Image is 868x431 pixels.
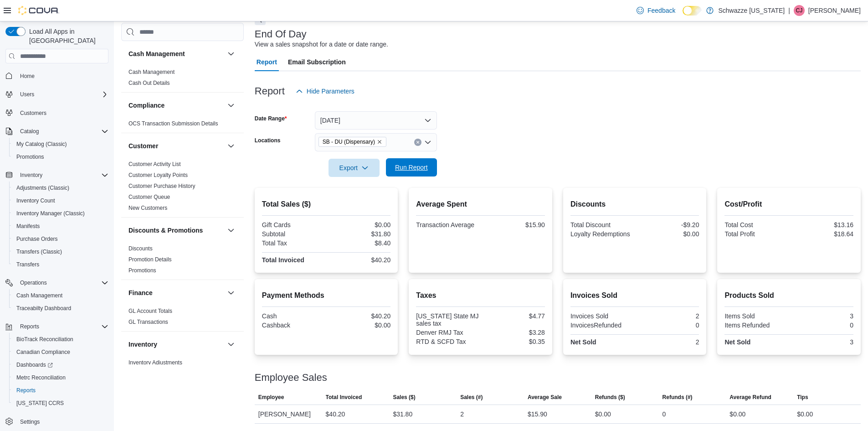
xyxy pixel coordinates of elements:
[16,170,108,181] span: Inventory
[570,322,633,329] div: InvoicesRefunded
[13,334,77,345] a: BioTrack Reconciliation
[226,48,236,59] button: Cash Management
[334,159,374,177] span: Export
[796,5,803,16] span: CJ
[226,140,236,151] button: Customer
[121,118,244,133] div: Compliance
[683,6,702,16] input: Dark Mode
[16,89,108,100] span: Users
[128,79,170,87] span: Cash Out Details
[9,289,112,302] button: Cash Management
[9,220,112,233] button: Manifests
[16,210,85,217] span: Inventory Manager (Classic)
[16,153,44,161] span: Promotions
[255,29,307,40] h3: End Of Day
[329,159,380,177] button: Export
[307,87,354,96] span: Hide Parameters
[128,101,164,110] h3: Compliance
[13,303,108,314] span: Traceabilty Dashboard
[724,221,787,228] div: Total Cost
[128,80,170,86] a: Cash Out Details
[128,68,175,76] span: Cash Management
[9,384,112,397] button: Reports
[128,226,203,235] h3: Discounts & Promotions
[460,394,483,401] span: Sales (#)
[395,163,428,172] span: Run Report
[637,338,699,346] div: 2
[128,141,158,151] h3: Customer
[13,347,108,358] span: Canadian Compliance
[13,259,108,270] span: Transfers
[9,245,112,258] button: Transfers (Classic)
[791,312,853,320] div: 3
[128,171,188,179] span: Customer Loyalty Points
[416,338,478,345] div: RTD & SCFD Tax
[2,320,112,333] button: Reports
[724,199,853,210] h2: Cost/Profit
[797,394,808,401] span: Tips
[647,6,675,15] span: Feedback
[416,329,478,336] div: Denver RMJ Tax
[570,199,699,210] h2: Discounts
[328,230,390,238] div: $31.80
[724,230,787,238] div: Total Profit
[13,182,73,193] a: Adjustments (Classic)
[20,109,46,117] span: Customers
[16,416,108,427] span: Settings
[13,246,66,257] a: Transfers (Classic)
[20,279,47,286] span: Operations
[797,409,813,420] div: $0.00
[16,126,42,137] button: Catalog
[16,223,40,230] span: Manifests
[683,16,683,16] span: Dark Mode
[13,234,108,244] span: Purchase Orders
[570,230,633,238] div: Loyalty Redemptions
[262,322,324,329] div: Cashback
[16,348,70,356] span: Canadian Compliance
[128,161,181,167] a: Customer Activity List
[262,230,324,238] div: Subtotal
[16,170,46,181] button: Inventory
[328,221,390,228] div: $0.00
[128,120,218,127] a: OCS Transaction Submission Details
[257,53,277,71] span: Report
[13,182,108,193] span: Adjustments (Classic)
[528,409,547,420] div: $15.90
[416,199,545,210] h2: Average Spent
[226,100,236,111] button: Compliance
[808,5,861,16] p: [PERSON_NAME]
[323,137,375,146] span: SB - DU (Dispensary)
[2,125,112,138] button: Catalog
[128,256,172,263] span: Promotion Details
[128,245,153,252] span: Discounts
[20,73,35,80] span: Home
[16,235,58,243] span: Purchase Orders
[128,69,175,75] a: Cash Management
[16,140,67,148] span: My Catalog (Classic)
[570,290,699,301] h2: Invoices Sold
[128,120,218,127] span: OCS Transaction Submission Details
[128,340,157,349] h3: Inventory
[128,141,224,151] button: Customer
[13,139,71,150] a: My Catalog (Classic)
[128,308,172,314] a: GL Account Totals
[386,158,437,177] button: Run Report
[128,226,224,235] button: Discounts & Promotions
[633,1,679,20] a: Feedback
[121,243,244,280] div: Discounts & Promotions
[2,88,112,101] button: Users
[13,208,108,219] span: Inventory Manager (Classic)
[262,290,391,301] h2: Payment Methods
[424,139,431,146] button: Open list of options
[788,5,790,16] p: |
[128,288,153,297] h3: Finance
[9,151,112,163] button: Promotions
[483,338,545,345] div: $0.35
[226,287,236,298] button: Finance
[2,69,112,82] button: Home
[718,5,785,16] p: Schwazze [US_STATE]
[20,128,39,135] span: Catalog
[226,225,236,236] button: Discounts & Promotions
[128,267,156,274] span: Promotions
[128,204,167,212] span: New Customers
